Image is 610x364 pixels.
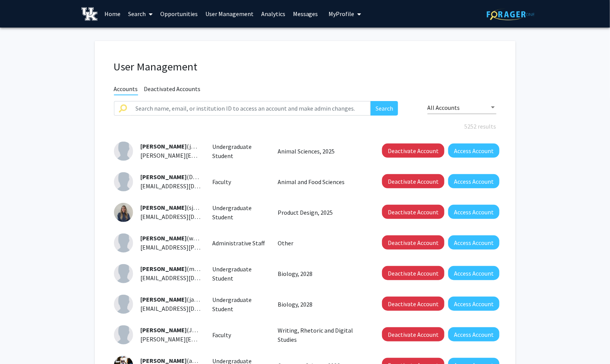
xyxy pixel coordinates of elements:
img: Profile Picture [114,325,133,344]
span: [EMAIL_ADDRESS][DOMAIN_NAME] [141,305,234,312]
p: Writing, Rhetoric and Digital Studies [278,326,365,344]
span: [PERSON_NAME] [141,265,187,273]
p: Biology, 2028 [278,269,365,278]
a: Home [101,0,124,27]
button: Deactivate Account [382,205,444,219]
img: Profile Picture [114,142,133,161]
div: Undergraduate Student [207,203,272,222]
span: [EMAIL_ADDRESS][DOMAIN_NAME] [141,274,234,282]
div: Faculty [207,330,272,340]
span: (waaaro0) [141,234,213,242]
button: Deactivate Account [382,235,444,250]
a: Opportunities [156,0,202,27]
a: Search [124,0,156,27]
input: Search name, email, or institution ID to access an account and make admin changes. [131,101,371,116]
span: [EMAIL_ADDRESS][DOMAIN_NAME] [141,182,234,190]
span: [PERSON_NAME] [141,326,187,334]
span: [EMAIL_ADDRESS][PERSON_NAME][DOMAIN_NAME] [141,243,280,251]
button: Access Account [448,327,499,341]
p: Biology, 2028 [278,300,365,309]
span: [PERSON_NAME][EMAIL_ADDRESS][DOMAIN_NAME] [141,152,280,159]
div: Undergraduate Student [207,264,272,283]
button: Deactivate Account [382,327,444,341]
span: (jaab231) [141,295,212,303]
button: Access Account [448,235,499,250]
img: Profile Picture [114,233,133,253]
a: Messages [289,0,322,27]
button: Deactivate Account [382,266,444,280]
img: Profile Picture [114,264,133,283]
a: Analytics [257,0,289,27]
h1: User Management [114,60,496,73]
button: Deactivate Account [382,174,444,188]
p: Animal Sciences, 2025 [278,147,365,156]
span: [PERSON_NAME] [141,142,187,150]
button: Search [371,101,398,116]
a: User Management [202,0,257,27]
button: Access Account [448,174,499,188]
span: [PERSON_NAME] [141,234,187,242]
img: ForagerOne Logo [487,8,535,20]
span: (DAARON) [141,173,214,181]
div: Undergraduate Student [207,295,272,313]
span: (jmfl245) [141,142,212,150]
div: Administrative Staff [207,238,272,248]
p: Product Design, 2025 [278,208,365,217]
img: Profile Picture [114,172,133,191]
span: [PERSON_NAME] [141,204,187,211]
p: Animal and Food Sciences [278,177,365,186]
div: 5252 results [108,122,502,131]
span: [PERSON_NAME] [141,173,187,181]
button: Deactivate Account [382,144,444,158]
button: Deactivate Account [382,297,444,311]
img: University of Kentucky Logo [81,7,98,21]
span: (mab293) [141,265,212,273]
span: My Profile [329,10,355,18]
span: (JMAB224) [141,326,215,334]
span: [EMAIL_ADDRESS][DOMAIN_NAME] [141,213,234,220]
span: All Accounts [428,104,460,111]
p: Other [278,238,365,248]
iframe: Chat [6,330,33,358]
div: Faculty [207,177,272,186]
span: (sjaa222) [141,204,211,211]
div: Undergraduate Student [207,142,272,160]
span: Accounts [114,85,138,95]
img: Profile Picture [114,203,133,222]
span: Deactivated Accounts [144,85,201,95]
button: Access Account [448,297,499,311]
span: [PERSON_NAME] [141,295,187,303]
span: [PERSON_NAME][EMAIL_ADDRESS][DOMAIN_NAME] [141,335,280,343]
button: Access Account [448,205,499,219]
button: Access Account [448,266,499,280]
button: Access Account [448,144,499,158]
img: Profile Picture [114,295,133,314]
